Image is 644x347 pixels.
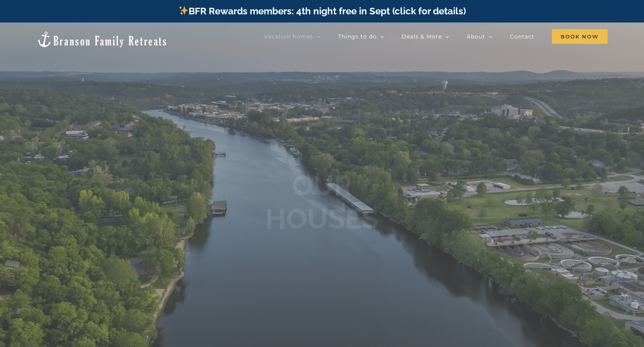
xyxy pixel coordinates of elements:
a: Things to do [338,29,384,44]
span: Contact [510,34,534,39]
span: About [467,34,485,39]
nav: Main Menu [264,29,608,44]
b: OUR HOUSES [265,169,379,235]
img: ✨ [179,6,188,15]
span: Things to do [338,34,377,39]
a: Deals & More [402,29,449,44]
span: Deals & More [402,34,442,39]
a: Contact [510,29,534,44]
a: About [467,29,493,44]
img: Branson Family Retreats Logo [36,31,168,48]
a: Vacation homes [264,29,321,44]
a: Book Now [552,29,608,44]
span: Vacation homes [264,34,313,39]
a: BFR Rewards members: 4th night free in Sept (click for details) [178,5,466,17]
